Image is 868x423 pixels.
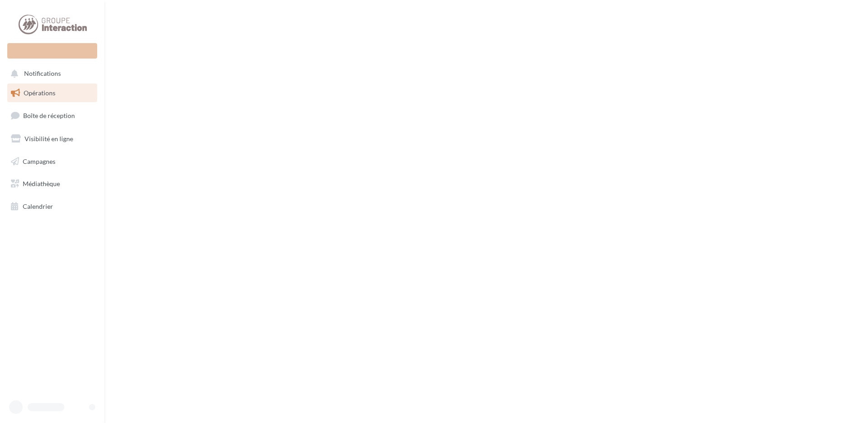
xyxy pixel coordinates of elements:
[24,89,55,97] span: Opérations
[23,157,55,165] span: Campagnes
[5,152,99,171] a: Campagnes
[5,129,99,148] a: Visibilité en ligne
[24,70,61,78] span: Notifications
[23,112,75,119] span: Boîte de réception
[5,174,99,193] a: Médiathèque
[5,197,99,216] a: Calendrier
[25,135,73,143] span: Visibilité en ligne
[23,202,53,210] span: Calendrier
[5,84,99,103] a: Opérations
[7,43,97,59] div: Nouvelle campagne
[23,180,60,187] span: Médiathèque
[5,106,99,125] a: Boîte de réception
